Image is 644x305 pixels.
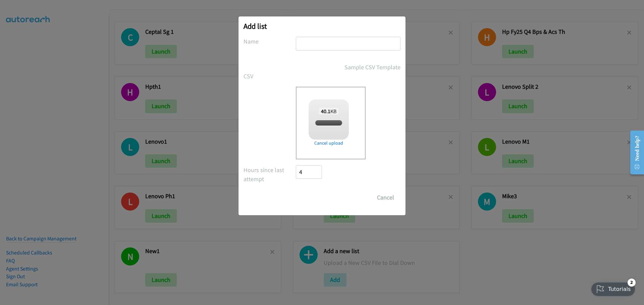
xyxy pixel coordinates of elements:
[321,108,330,115] strong: 40.1
[317,120,340,126] span: split_3.csv
[244,37,296,46] label: Name
[309,140,349,147] a: Cancel upload
[244,21,400,31] h2: Add list
[625,126,644,179] iframe: Resource Center
[244,165,296,183] label: Hours since last attempt
[344,63,400,72] a: Sample CSV Template
[371,191,400,204] button: Cancel
[319,108,339,115] span: KB
[244,72,296,81] label: CSV
[587,276,639,300] iframe: Checklist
